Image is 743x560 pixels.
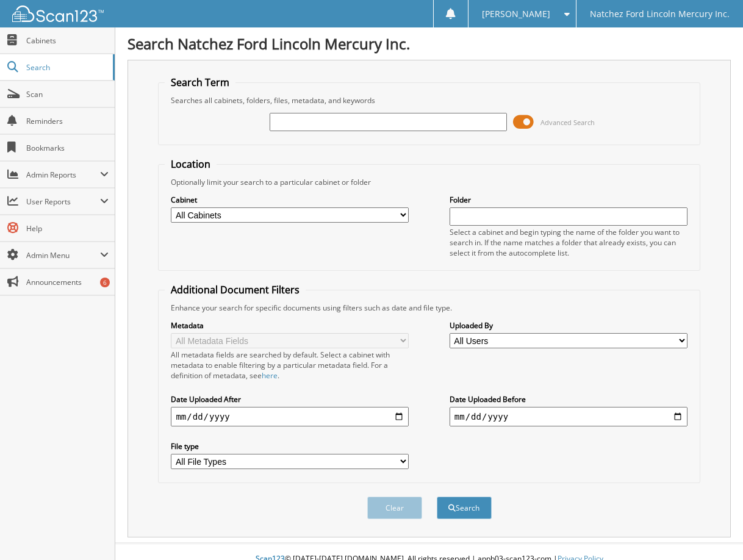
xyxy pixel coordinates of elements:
label: Metadata [171,320,409,331]
label: Date Uploaded Before [450,394,687,404]
span: Admin Menu [26,250,100,260]
span: [PERSON_NAME] [482,10,550,18]
span: User Reports [26,196,100,207]
span: Reminders [26,116,109,126]
label: File type [171,441,409,451]
span: Search [26,62,107,73]
label: Folder [450,195,687,205]
input: start [171,407,409,426]
legend: Location [165,157,217,171]
label: Uploaded By [450,320,687,331]
legend: Additional Document Filters [165,283,306,296]
a: here [262,370,278,381]
span: Scan [26,89,109,99]
div: Searches all cabinets, folders, files, metadata, and keywords [165,95,693,106]
div: Select a cabinet and begin typing the name of the folder you want to search in. If the name match... [450,227,687,258]
img: scan123-logo-white.svg [12,5,104,22]
div: All metadata fields are searched by default. Select a cabinet with metadata to enable filtering b... [171,350,409,381]
span: Cabinets [26,35,109,46]
input: end [450,407,687,426]
span: Bookmarks [26,143,109,153]
h1: Search Natchez Ford Lincoln Mercury Inc. [127,34,731,54]
span: Admin Reports [26,170,100,180]
button: Search [437,497,492,519]
label: Cabinet [171,195,409,205]
legend: Search Term [165,76,235,89]
div: Optionally limit your search to a particular cabinet or folder [165,177,693,187]
div: Enhance your search for specific documents using filters such as date and file type. [165,303,693,313]
label: Date Uploaded After [171,394,409,404]
span: Announcements [26,277,109,287]
button: Clear [367,497,422,519]
span: Advanced Search [540,118,595,127]
span: Help [26,223,109,234]
span: Natchez Ford Lincoln Mercury Inc. [590,10,730,18]
div: 6 [100,278,110,287]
